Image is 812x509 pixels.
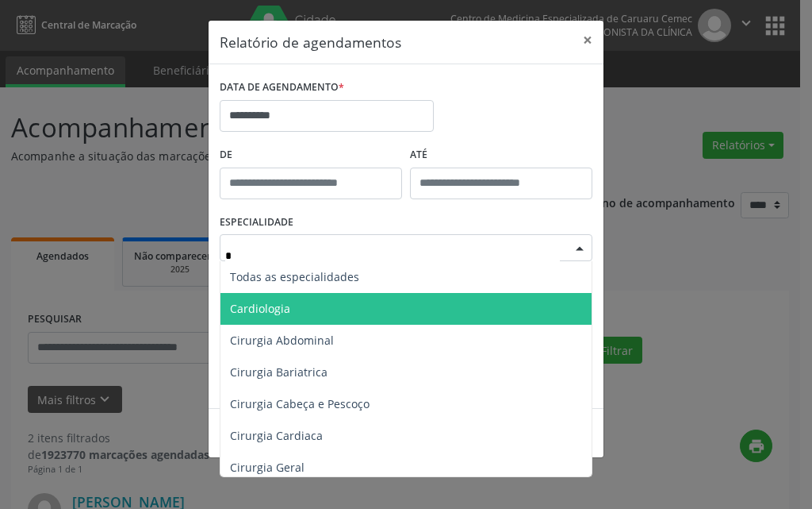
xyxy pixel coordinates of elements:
[230,364,327,380] span: Cirurgia Bariatrica
[230,301,290,316] span: Cardiologia
[220,32,401,52] h5: Relatório de agendamentos
[220,210,293,235] label: ESPECIALIDADE
[230,396,370,411] span: Cirurgia Cabeça e Pescoço
[230,428,323,443] span: Cirurgia Cardiaca
[230,269,359,284] span: Todas as especialidades
[230,460,304,475] span: Cirurgia Geral
[220,143,402,168] label: De
[410,143,592,168] label: ATÉ
[230,333,334,348] span: Cirurgia Abdominal
[220,75,344,100] label: DATA DE AGENDAMENTO
[572,21,603,60] button: Close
